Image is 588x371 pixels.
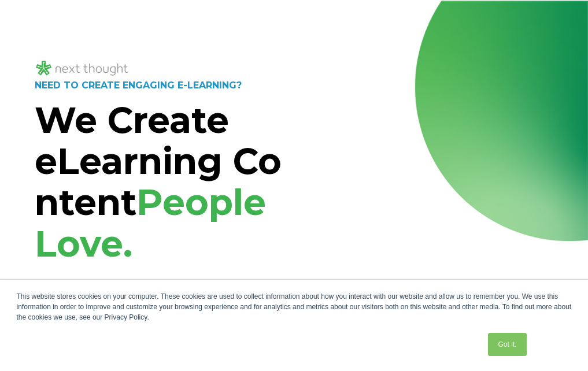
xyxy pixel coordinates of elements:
[35,80,242,91] strong: NEED TO CREATE ENGAGING E-LEARNING?
[35,59,130,78] img: NT_Logo_LightMode
[301,162,553,303] iframe: Next-Gen Learning Experiences
[35,180,266,265] span: People Love.
[35,98,282,225] strong: We Create eLearning Content
[488,333,526,356] a: Got it.
[17,291,572,322] div: This website stores cookies on your computer. These cookies are used to collect information about...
